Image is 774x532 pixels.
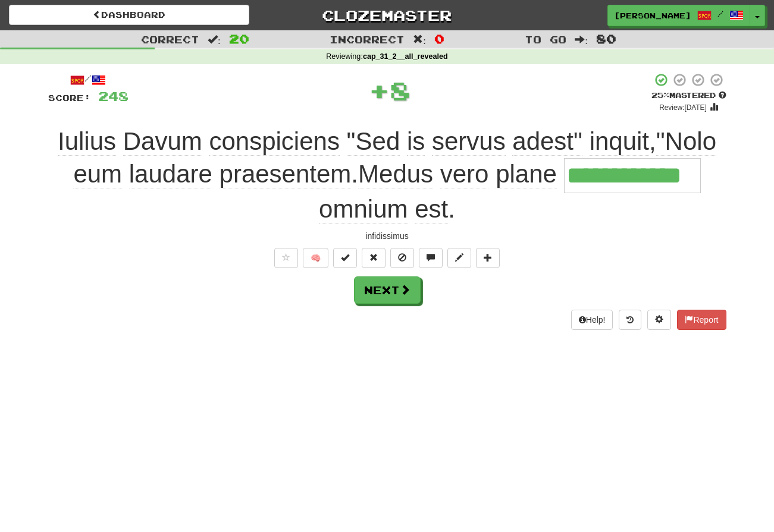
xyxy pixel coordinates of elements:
button: Report [677,310,726,330]
span: To go [525,33,566,45]
span: : [208,34,221,45]
span: [PERSON_NAME] [614,10,691,21]
span: laudare [129,160,212,188]
button: Edit sentence (alt+d) [447,248,471,268]
span: est [415,195,448,223]
a: Clozemaster [267,5,507,26]
span: 25 % [651,90,669,100]
small: Review: [DATE] [659,103,707,112]
div: Mastered [651,90,726,101]
span: "Nolo [656,127,716,156]
span: . [319,195,455,223]
span: 0 [434,32,444,46]
span: , . [58,127,716,188]
span: + [369,73,390,108]
a: Dashboard [9,5,249,25]
button: Add to collection (alt+a) [476,248,500,268]
span: 248 [98,89,129,103]
span: : [575,34,588,45]
strong: cap_31_2__all_revealed [363,52,448,61]
span: servus [432,127,506,156]
a: [PERSON_NAME] / [607,5,750,26]
span: conspiciens [209,127,339,156]
span: 20 [229,32,249,46]
button: Reset to 0% Mastered (alt+r) [362,248,386,268]
button: Help! [571,310,613,330]
button: Discuss sentence (alt+u) [419,248,443,268]
span: is [407,127,425,156]
span: 80 [596,32,616,46]
button: Ignore sentence (alt+i) [390,248,414,268]
span: Correct [141,33,199,45]
span: 8 [390,75,410,105]
span: praesentem [220,160,352,188]
span: plane [496,160,557,188]
div: / [48,73,129,87]
span: Incorrect [330,33,405,45]
span: Iulius [58,127,116,156]
span: inquit [590,127,649,156]
button: 🧠 [303,248,328,268]
span: adest" [512,127,582,156]
button: Set this sentence to 100% Mastered (alt+m) [333,248,357,268]
button: Next [354,276,421,304]
span: Score: [48,93,91,103]
div: infidissimus [48,230,726,242]
span: vero [440,160,489,188]
span: Medus [358,160,433,188]
button: Round history (alt+y) [619,310,641,330]
span: : [413,34,426,45]
span: Davum [123,127,202,156]
span: omnium [319,195,408,223]
span: / [717,10,723,18]
button: Favorite sentence (alt+f) [274,248,298,268]
span: "Sed [347,127,400,156]
span: eum [73,160,122,188]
